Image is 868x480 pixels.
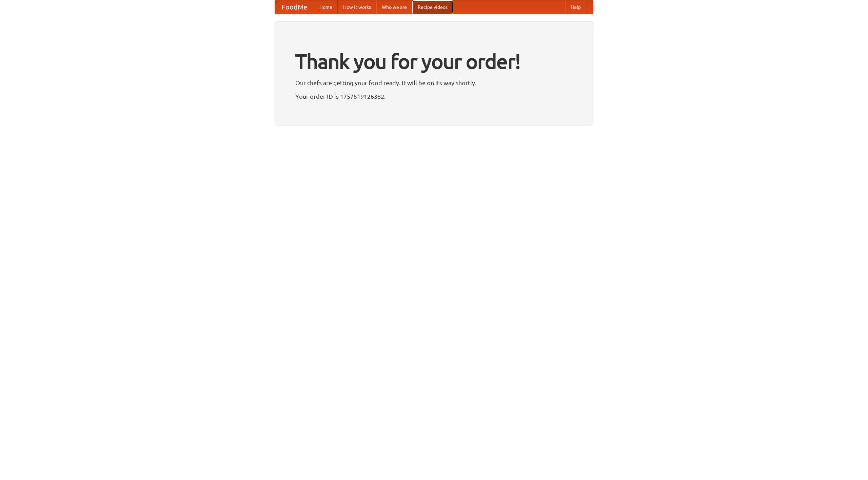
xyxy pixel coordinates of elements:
a: Help [565,0,586,14]
p: Our chefs are getting your food ready. It will be on its way shortly. [295,78,573,88]
a: Home [314,0,338,14]
h1: Thank you for your order! [295,45,573,78]
a: How it works [338,0,376,14]
a: Recipe videos [412,0,453,14]
a: Who we are [376,0,412,14]
p: Your order ID is 1757519126382. [295,91,573,101]
a: FoodMe [275,0,314,14]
